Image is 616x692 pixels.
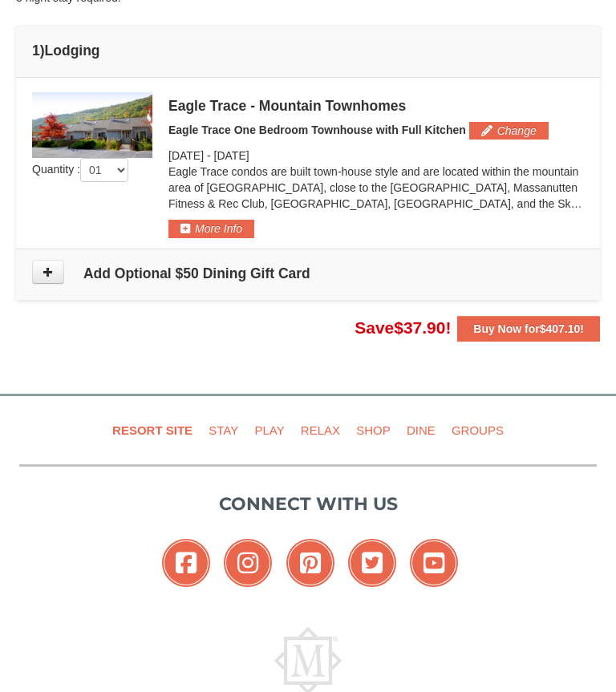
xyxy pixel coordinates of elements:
button: More Info [168,220,254,237]
span: [DATE] [168,149,204,162]
a: Play [248,412,290,448]
button: Buy Now for$407.10! [457,316,600,342]
p: Eagle Trace condos are built town-house style and are located within the mountain area of [GEOGRA... [168,164,584,212]
span: Save ! [355,318,451,337]
a: Groups [445,412,510,448]
img: 19218983-1-9b289e55.jpg [32,92,152,158]
a: Resort Site [106,412,199,448]
span: ) [40,42,45,59]
strong: Buy Now for ! [473,322,584,335]
span: Quantity : [32,163,128,176]
a: Dine [400,412,442,448]
p: Connect with us [19,491,597,517]
button: Change [469,122,549,140]
a: Relax [294,412,346,448]
span: - [207,149,211,162]
a: Stay [202,412,245,448]
h4: 1 Lodging [32,42,584,59]
a: Shop [350,412,397,448]
span: [DATE] [214,149,249,162]
h4: Add Optional $50 Dining Gift Card [32,265,584,281]
span: $37.90 [394,318,445,337]
div: Eagle Trace - Mountain Townhomes [168,98,584,114]
span: Eagle Trace One Bedroom Townhouse with Full Kitchen [168,123,466,136]
span: $407.10 [540,322,581,335]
